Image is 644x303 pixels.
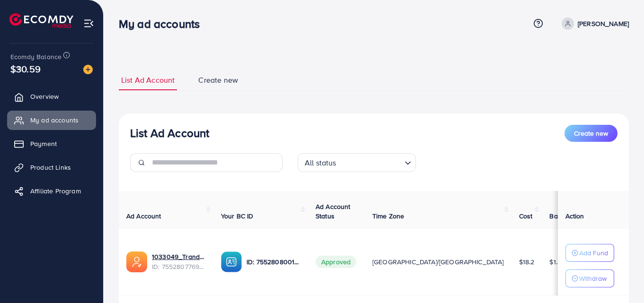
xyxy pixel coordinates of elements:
iframe: Chat [604,260,637,296]
a: Overview [7,87,96,106]
img: ic-ba-acc.ded83a64.svg [221,251,242,272]
span: My ad accounts [30,115,79,125]
img: logo [9,13,73,28]
button: Add Fund [565,244,614,262]
div: <span class='underline'>1033049_Trand Era_1758525235875</span></br>7552807769917669384 [152,252,206,271]
img: image [83,65,93,74]
p: Withdraw [579,273,607,284]
p: Add Fund [579,247,608,259]
span: Balance [549,211,574,221]
span: Cost [519,211,533,221]
span: Time Zone [372,211,404,221]
img: menu [83,18,94,29]
h3: List Ad Account [130,126,209,140]
p: [PERSON_NAME] [578,18,629,29]
a: [PERSON_NAME] [558,17,629,30]
span: Approved [316,256,356,268]
span: Action [565,211,584,221]
span: Create new [198,75,238,86]
span: Ad Account [126,211,161,221]
span: ID: 7552807769917669384 [152,262,206,271]
button: Withdraw [565,269,614,287]
a: Payment [7,134,96,153]
span: $1.8 [549,257,561,267]
a: Affiliate Program [7,182,96,200]
a: 1033049_Trand Era_1758525235875 [152,252,206,261]
span: Ecomdy Balance [10,52,62,61]
span: $30.59 [10,62,41,76]
span: List Ad Account [121,75,175,86]
span: Overview [30,92,59,101]
h3: My ad accounts [119,17,207,31]
span: [GEOGRAPHIC_DATA]/[GEOGRAPHIC_DATA] [372,257,504,267]
p: ID: 7552808001163968529 [247,256,300,268]
span: Product Links [30,163,71,172]
a: My ad accounts [7,111,96,130]
button: Create new [565,125,618,142]
input: Search for option [339,154,401,170]
span: Ad Account Status [316,202,351,221]
span: $18.2 [519,257,535,267]
img: ic-ads-acc.e4c84228.svg [126,251,147,272]
div: Search for option [298,153,416,172]
span: All status [303,156,338,170]
span: Affiliate Program [30,186,81,196]
span: Create new [574,129,608,138]
span: Payment [30,139,57,148]
a: Product Links [7,158,96,177]
span: Your BC ID [221,211,254,221]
